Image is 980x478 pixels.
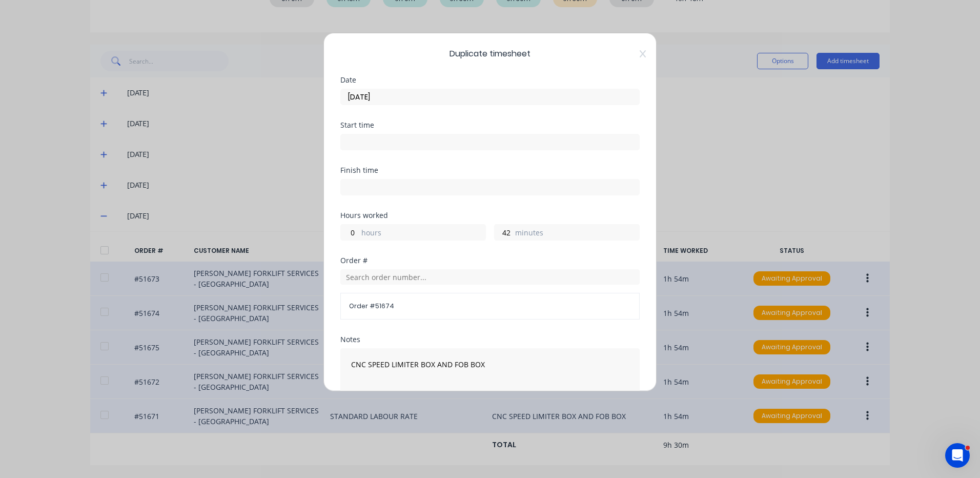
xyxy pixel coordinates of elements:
span: Duplicate timesheet [340,48,640,60]
div: Notes [340,336,640,343]
span: Order # 51674 [349,302,631,311]
input: Search order number... [340,269,640,285]
input: 0 [341,225,359,240]
textarea: CNC SPEED LIMITER BOX AND FOB BOX [340,348,640,403]
label: minutes [515,227,639,240]
div: Finish time [340,167,640,174]
iframe: Intercom live chat [945,443,970,468]
div: Hours worked [340,212,640,219]
label: hours [361,227,485,240]
div: Start time [340,122,640,129]
div: Date [340,76,640,84]
div: Order # [340,257,640,264]
input: 0 [495,225,513,240]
